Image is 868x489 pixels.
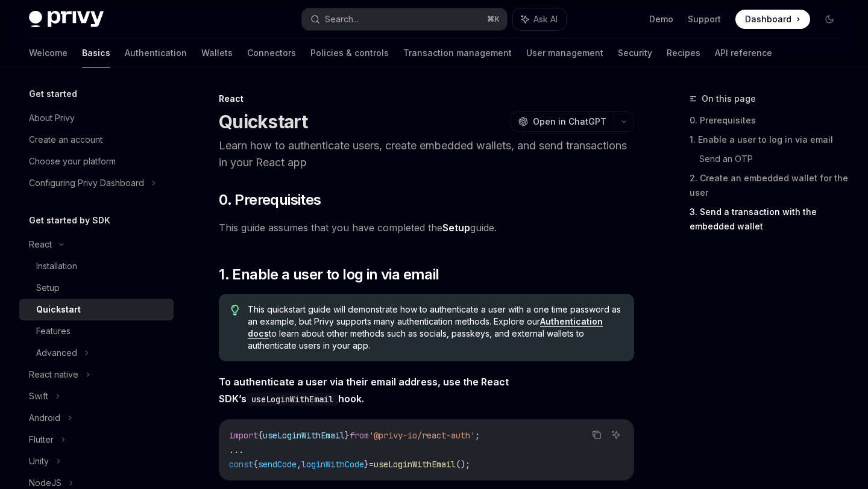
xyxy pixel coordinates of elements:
[533,116,606,128] span: Open in ChatGPT
[310,39,389,67] a: Policies & controls
[667,39,700,67] a: Recipes
[125,39,187,67] a: Authentication
[364,459,369,470] span: }
[526,39,603,67] a: User management
[19,255,174,277] a: Installation
[374,459,456,470] span: useLoginWithEmail
[487,14,500,24] span: ⌘ K
[702,92,756,106] span: On this page
[19,107,174,129] a: About Privy
[699,149,849,169] a: Send an OTP
[29,176,144,190] div: Configuring Privy Dashboard
[589,427,605,443] button: Copy the contents from the code block
[247,39,296,67] a: Connectors
[36,259,77,273] div: Installation
[219,137,634,171] p: Learn how to authenticate users, create embedded wallets, and send transactions in your React app
[82,39,110,67] a: Basics
[442,222,470,234] a: Setup
[369,459,374,470] span: =
[36,302,81,317] div: Quickstart
[297,459,301,470] span: ,
[19,299,174,320] a: Quickstart
[219,376,509,405] strong: To authenticate a user via their email address, use the React SDK’s hook.
[820,10,839,29] button: Toggle dark mode
[29,111,75,125] div: About Privy
[29,154,116,169] div: Choose your platform
[229,444,244,455] span: ...
[219,111,308,132] h1: Quickstart
[247,393,338,406] code: useLoginWithEmail
[608,427,624,443] button: Ask AI
[29,11,104,28] img: dark logo
[229,459,253,470] span: const
[263,430,345,441] span: useLoginWithEmail
[29,213,110,228] h5: Get started by SDK
[690,111,849,130] a: 0. Prerequisites
[688,13,721,25] a: Support
[29,367,78,382] div: React native
[201,39,233,67] a: Wallets
[513,8,566,30] button: Ask AI
[29,132,102,147] div: Create an account
[403,39,512,67] a: Transaction management
[229,430,258,441] span: import
[301,459,364,470] span: loginWithCode
[456,459,470,470] span: ();
[19,129,174,151] a: Create an account
[715,39,772,67] a: API reference
[219,219,634,236] span: This guide assumes that you have completed the guide.
[36,281,60,295] div: Setup
[231,305,239,316] svg: Tip
[29,432,54,447] div: Flutter
[19,277,174,299] a: Setup
[248,304,622,352] span: This quickstart guide will demonstrate how to authenticate a user with a one time password as an ...
[325,12,359,26] div: Search...
[29,411,60,425] div: Android
[219,93,634,105] div: React
[735,10,810,29] a: Dashboard
[345,430,350,441] span: }
[350,430,369,441] span: from
[36,324,71,338] div: Features
[29,39,68,67] a: Welcome
[29,87,77,101] h5: Get started
[745,13,791,25] span: Dashboard
[258,459,297,470] span: sendCode
[19,320,174,342] a: Features
[690,169,849,202] a: 2. Create an embedded wallet for the user
[258,430,263,441] span: {
[302,8,506,30] button: Search...⌘K
[533,13,558,25] span: Ask AI
[690,130,849,149] a: 1. Enable a user to log in via email
[618,39,652,67] a: Security
[649,13,673,25] a: Demo
[219,190,321,210] span: 0. Prerequisites
[29,454,49,469] div: Unity
[29,237,52,252] div: React
[19,151,174,172] a: Choose your platform
[29,389,48,403] div: Swift
[219,265,439,284] span: 1. Enable a user to log in via email
[369,430,475,441] span: '@privy-io/react-auth'
[690,202,849,236] a: 3. Send a transaction with the embedded wallet
[36,346,77,360] div: Advanced
[475,430,480,441] span: ;
[253,459,258,470] span: {
[511,111,614,132] button: Open in ChatGPT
